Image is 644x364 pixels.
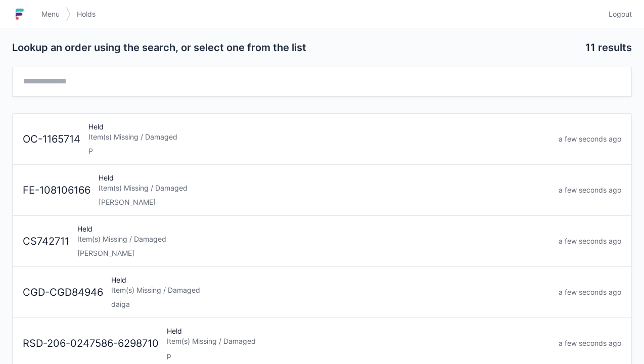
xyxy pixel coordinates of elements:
[77,9,96,19] span: Holds
[111,285,550,295] div: Item(s) Missing / Damaged
[167,336,550,346] div: Item(s) Missing / Damaged
[73,224,555,258] div: Held
[585,40,632,55] h2: 11 results
[88,146,550,156] div: P
[19,132,84,147] div: OC-1165714
[19,234,73,249] div: CS742711
[167,350,550,360] div: p
[12,40,577,55] h2: Lookup an order using the search, or select one from the list
[111,299,550,309] div: daiga
[19,336,163,351] div: RSD-206-0247586-6298710
[84,122,555,156] div: Held
[13,165,631,216] a: FE-108106166HeldItem(s) Missing / Damaged[PERSON_NAME]a few seconds ago
[88,132,550,142] div: Item(s) Missing / Damaged
[107,275,555,309] div: Held
[77,248,550,258] div: [PERSON_NAME]
[35,5,66,23] a: Menu
[555,185,625,195] div: a few seconds ago
[12,6,27,22] img: logo-small.jpg
[555,134,625,144] div: a few seconds ago
[13,216,631,267] a: CS742711HeldItem(s) Missing / Damaged[PERSON_NAME]a few seconds ago
[13,267,631,318] a: CGD-CGD84946HeldItem(s) Missing / Damageddaigaa few seconds ago
[99,183,550,193] div: Item(s) Missing / Damaged
[19,285,107,300] div: CGD-CGD84946
[555,236,625,246] div: a few seconds ago
[555,338,625,348] div: a few seconds ago
[609,9,632,19] span: Logout
[66,2,71,26] img: svg>
[99,197,550,207] div: [PERSON_NAME]
[603,5,632,23] a: Logout
[13,114,631,165] a: OC-1165714HeldItem(s) Missing / DamagedPa few seconds ago
[19,183,95,198] div: FE-108106166
[41,9,60,19] span: Menu
[71,5,102,23] a: Holds
[163,326,555,360] div: Held
[555,287,625,297] div: a few seconds ago
[95,173,555,207] div: Held
[77,234,550,244] div: Item(s) Missing / Damaged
